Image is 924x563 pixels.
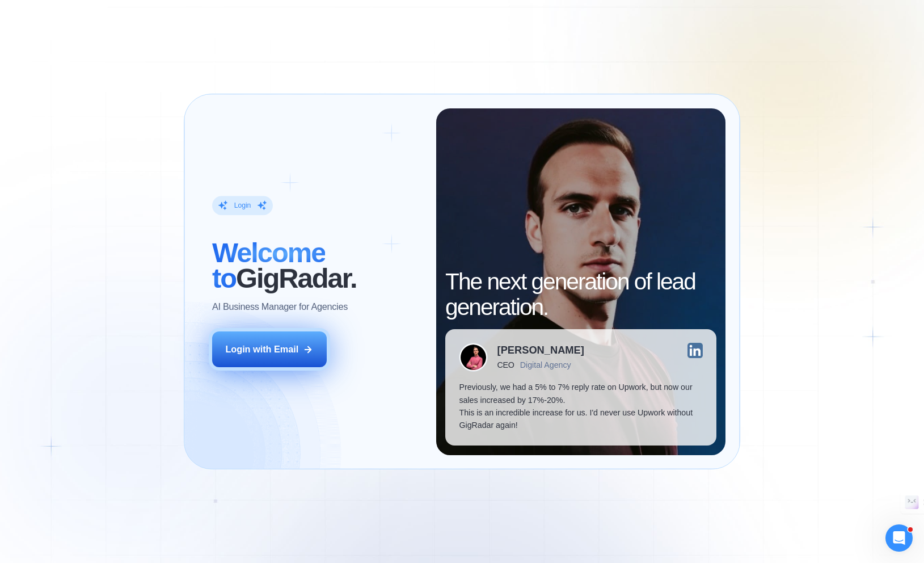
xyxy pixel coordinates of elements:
[520,360,571,369] div: Digital Agency
[212,331,327,367] button: Login with Email
[212,300,348,313] p: AI Business Manager for Agencies
[212,237,325,293] span: Welcome to
[885,524,913,552] iframe: Intercom live chat
[497,360,514,369] div: CEO
[225,343,298,355] div: Login with Email
[234,201,251,210] div: Login
[445,269,716,320] h2: The next generation of lead generation.
[497,345,584,355] div: [PERSON_NAME]
[459,381,702,432] p: Previously, we had a 5% to 7% reply rate on Upwork, but now our sales increased by 17%-20%. This ...
[212,240,422,291] h2: ‍ GigRadar.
